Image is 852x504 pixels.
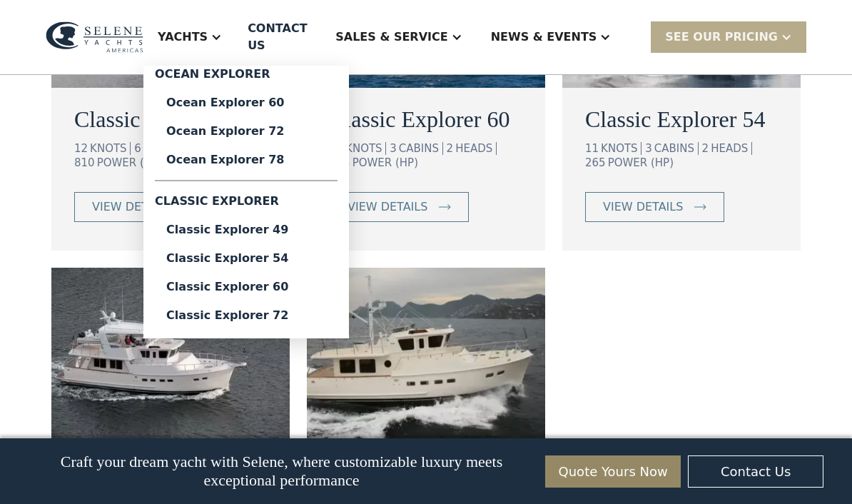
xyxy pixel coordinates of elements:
[90,142,131,155] div: KNOTS
[166,126,326,137] div: Ocean Explorer 72
[345,142,386,155] div: KNOTS
[97,156,163,169] div: POWER (HP)
[166,154,326,166] div: Ocean Explorer 78
[654,142,699,155] div: CABINS
[608,156,674,169] div: POWER (HP)
[143,66,349,338] nav: Yachts
[545,455,681,488] a: Quote Yours Now
[248,20,310,54] div: Contact US
[348,198,427,216] div: view details
[651,21,806,52] div: SEE Our Pricing
[166,310,326,321] div: Classic Explorer 72
[702,142,709,155] div: 2
[155,146,338,174] a: Ocean Explorer 78
[694,204,706,210] img: icon
[603,198,683,216] div: view details
[330,102,522,136] a: Classic Explorer 60
[29,453,534,490] p: Craft your dream yacht with Selene, where customizable luxury meets exceptional performance
[477,9,626,66] div: News & EVENTS
[155,216,338,244] a: Classic Explorer 49
[665,29,778,46] div: SEE Our Pricing
[155,66,338,89] div: Ocean Explorer
[155,89,338,117] a: Ocean Explorer 60
[74,142,88,155] div: 12
[321,9,476,66] div: Sales & Service
[585,102,778,136] a: Classic Explorer 54
[74,156,95,169] div: 810
[155,187,338,216] div: Classic Explorer
[390,142,397,155] div: 3
[74,192,213,222] a: view details
[74,102,267,136] a: Classic Explorer 72
[447,142,454,155] div: 2
[166,253,326,264] div: Classic Explorer 54
[601,142,641,155] div: KNOTS
[92,198,172,216] div: view details
[711,142,752,155] div: HEADS
[645,142,652,155] div: 3
[585,142,599,155] div: 11
[307,268,545,439] img: long range motor yachts
[143,9,236,66] div: Yachts
[155,273,338,301] a: Classic Explorer 60
[399,142,443,155] div: CABINS
[166,224,326,236] div: Classic Explorer 49
[330,192,469,222] a: view details
[155,117,338,146] a: Ocean Explorer 72
[51,268,290,439] img: long range motor yachts
[166,97,326,109] div: Ocean Explorer 60
[688,455,823,488] a: Contact Us
[335,29,447,46] div: Sales & Service
[155,244,338,273] a: Classic Explorer 54
[46,21,143,54] img: logo
[353,156,418,169] div: POWER (HP)
[455,142,497,155] div: HEADS
[134,142,141,155] div: 6
[585,156,606,169] div: 265
[166,281,326,293] div: Classic Explorer 60
[155,301,338,330] a: Classic Explorer 72
[585,192,724,222] a: view details
[439,204,451,210] img: icon
[491,29,597,46] div: News & EVENTS
[158,29,208,46] div: Yachts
